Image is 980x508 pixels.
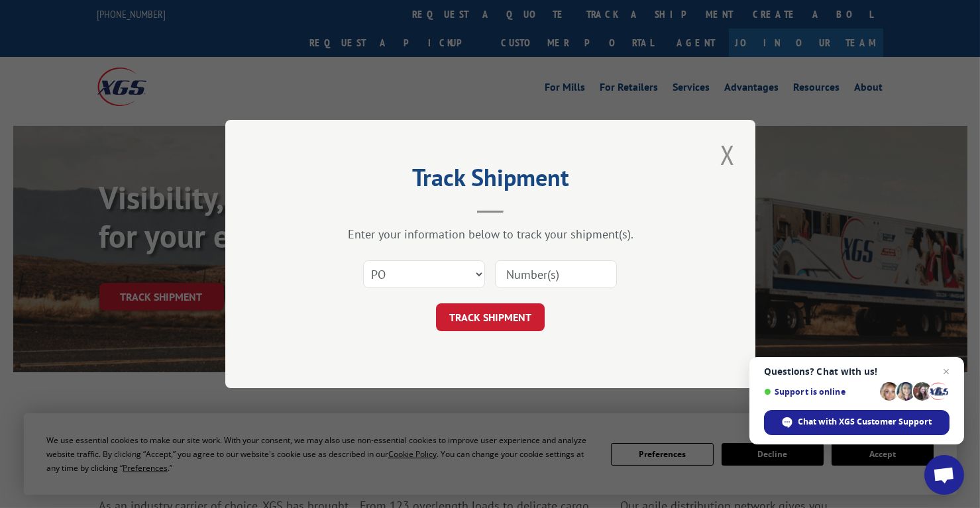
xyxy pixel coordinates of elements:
[764,387,875,397] span: Support is online
[716,136,739,173] button: Close modal
[764,410,950,435] span: Chat with XGS Customer Support
[798,416,932,428] span: Chat with XGS Customer Support
[764,366,950,377] span: Questions? Chat with us!
[924,455,964,495] a: Open chat
[292,227,689,242] div: Enter your information below to track your shipment(s).
[436,303,545,331] button: TRACK SHIPMENT
[495,260,617,288] input: Number(s)
[292,168,689,193] h2: Track Shipment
